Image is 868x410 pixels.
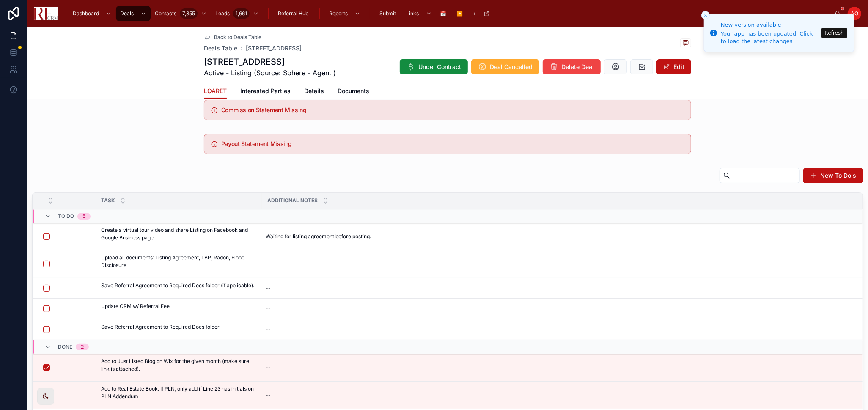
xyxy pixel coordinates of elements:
[240,87,291,95] span: Interested Parties
[58,213,74,220] span: To Do
[82,213,85,220] div: 5
[304,87,324,95] span: Details
[151,6,211,21] a: Contacts7,855
[436,6,453,21] a: 📅
[266,364,271,371] div: --
[457,10,463,17] span: ▶️
[101,385,257,400] p: Add to Real Estate Book. If PLN, only add if Line 23 has initials on PLN Addendum
[65,4,834,23] div: scrollable content
[214,34,261,41] span: Back to Deals Table
[701,11,710,19] button: Close toast
[379,10,396,17] span: Submit
[325,6,365,21] a: Reports
[278,10,308,17] span: Referral Hub
[58,344,72,350] span: Done
[490,63,533,71] span: Deal Cancelled
[803,168,863,183] button: New To Do's
[240,83,291,100] a: Interested Parties
[469,6,494,21] a: +
[338,83,369,100] a: Documents
[101,358,257,373] p: Add to Just Listed Blog on Wix for the given month (make sure link is attached).
[204,56,336,68] h1: [STREET_ADDRESS]
[266,326,271,333] div: --
[473,10,477,17] span: +
[204,87,227,95] span: LOARET
[329,10,348,17] span: Reports
[81,344,84,350] div: 2
[204,34,261,41] a: Back to Deals Table
[101,197,115,204] span: Task
[440,10,447,17] span: 📅
[221,141,684,147] h5: Payout Statement Missing
[304,83,324,100] a: Details
[180,8,198,19] div: 7,855
[821,28,847,38] button: Refresh
[471,59,539,74] button: Deal Cancelled
[211,6,263,21] a: Leads1,661
[101,323,220,331] p: Save Referral Agreement to Required Docs folder.
[246,44,302,52] a: [STREET_ADDRESS]
[267,197,318,204] span: Additional Notes
[402,6,436,21] a: Links
[266,285,271,292] div: --
[116,6,151,21] a: Deals
[418,63,461,71] span: Under Contract
[155,10,176,17] span: Contacts
[204,44,237,52] a: Deals Table
[120,10,134,17] span: Deals
[204,68,336,78] span: Active - Listing (Source: Sphere - Agent )
[375,6,402,21] a: Submit
[407,10,419,17] span: Links
[101,282,254,289] p: Save Referral Agreement to Required Docs folder (if applicable).
[721,21,819,29] div: New version available
[101,226,257,242] p: Create a virtual tour video and share Listing on Facebook and Google Business page.
[204,83,227,99] a: LOARET
[266,261,271,267] div: --
[266,392,271,399] div: --
[338,87,369,95] span: Documents
[721,30,819,45] div: Your app has been updated. Click to load the latest changes
[215,10,230,17] span: Leads
[851,10,858,17] span: AO
[561,63,594,71] span: Delete Deal
[221,107,684,113] h5: Commission Statement Missing
[656,59,691,74] button: Edit
[266,233,371,240] span: Waiting for listing agreement before posting.
[233,8,250,19] div: 1,661
[34,7,58,20] img: App logo
[266,305,271,312] div: --
[69,6,116,21] a: Dashboard
[73,10,99,17] span: Dashboard
[400,59,468,74] button: Under Contract
[453,6,469,21] a: ▶️
[543,59,601,74] button: Delete Deal
[274,6,314,21] a: Referral Hub
[101,303,170,310] p: Update CRM w/ Referral Fee
[101,254,257,269] p: Upload all documents: Listing Agreement, LBP, Radon, Flood Disclosure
